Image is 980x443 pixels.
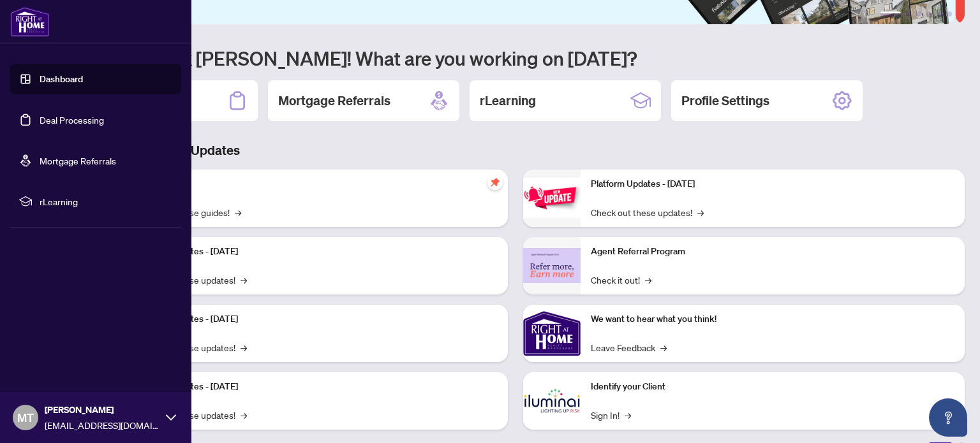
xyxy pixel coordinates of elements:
a: Leave Feedback→ [591,340,667,354]
span: → [241,340,247,354]
span: [EMAIL_ADDRESS][DOMAIN_NAME] [45,418,160,432]
h2: Mortgage Referrals [278,92,390,110]
span: rLearning [40,194,172,208]
p: Platform Updates - [DATE] [134,245,498,259]
a: Sign In!→ [591,408,631,422]
img: We want to hear what you think! [523,305,581,362]
span: → [645,273,651,287]
p: Platform Updates - [DATE] [134,312,498,326]
span: pushpin [487,175,503,190]
p: Platform Updates - [DATE] [134,380,498,394]
span: [PERSON_NAME] [45,403,160,417]
span: → [697,205,704,219]
h2: rLearning [480,92,536,110]
a: Mortgage Referrals [40,155,116,166]
button: 5 [937,11,942,17]
p: Self-Help [134,177,498,191]
p: Platform Updates - [DATE] [591,177,954,191]
span: → [660,340,667,354]
a: Dashboard [40,73,83,85]
h2: Profile Settings [681,92,769,110]
span: → [625,408,631,422]
img: Identify your Client [523,372,581,430]
h3: Brokerage & Industry Updates [66,142,965,159]
button: 2 [906,11,911,17]
img: Platform Updates - June 23, 2025 [523,178,581,218]
span: → [235,205,241,219]
span: → [241,408,247,422]
p: We want to hear what you think! [591,312,954,326]
img: Agent Referral Program [523,248,581,283]
h1: Welcome back [PERSON_NAME]! What are you working on [DATE]? [66,46,965,70]
button: Open asap [929,398,967,437]
button: 4 [926,11,932,17]
span: → [241,273,247,287]
span: MT [17,409,34,426]
a: Deal Processing [40,114,104,126]
button: 6 [947,11,952,17]
button: 3 [916,11,921,17]
p: Agent Referral Program [591,245,954,259]
a: Check it out!→ [591,273,651,287]
button: 1 [880,11,901,17]
a: Check out these updates!→ [591,205,704,219]
img: logo [10,6,50,37]
p: Identify your Client [591,380,954,394]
